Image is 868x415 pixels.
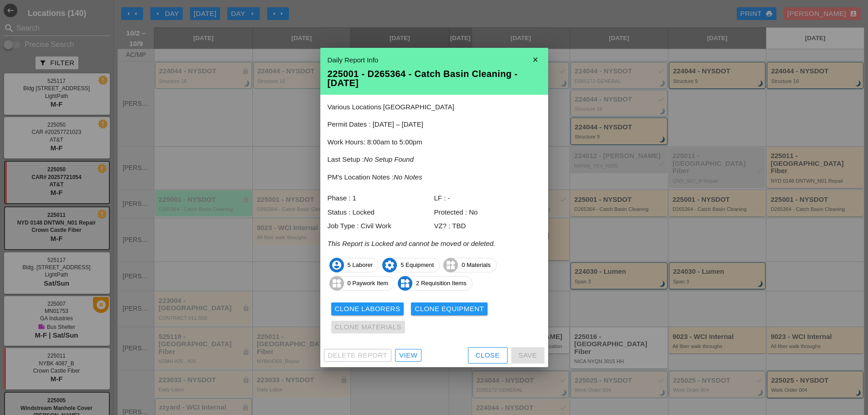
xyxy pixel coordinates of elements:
i: No Setup Found [364,155,414,163]
div: Job Type : Civil Work [328,221,434,231]
p: Permit Dates : [DATE] – [DATE] [328,119,541,130]
span: 0 Materials [444,258,496,272]
p: PM's Location Notes : [328,172,541,183]
div: Protected : No [434,207,541,218]
div: Status : Locked [328,207,434,218]
i: widgets [398,276,412,291]
i: settings [382,258,397,272]
div: Clone Equipment [415,304,484,314]
div: Daily Report Info [328,55,541,66]
a: View [395,349,421,362]
p: Last Setup : [328,154,541,165]
span: 2 Requisition Items [398,276,472,291]
i: account_circle [329,258,344,272]
i: This Report is Locked and cannot be moved or deleted. [328,240,496,247]
div: Phase : 1 [328,193,434,204]
div: Clone Laborers [335,304,401,314]
span: 5 Laborer [330,258,379,272]
i: widgets [329,276,344,291]
p: Work Hours: 8:00am to 5:00pm [328,137,541,148]
div: VZ? : TBD [434,221,541,231]
span: 0 Paywork Item [330,276,394,291]
span: 5 Equipment [383,258,439,272]
div: View [399,350,417,361]
button: Close [468,347,508,364]
i: close [526,51,544,69]
div: LF : - [434,193,541,204]
div: Close [476,350,500,361]
button: Clone Laborers [331,302,404,315]
div: 225001 - D265364 - Catch Basin Cleaning - [DATE] [328,69,541,87]
i: No Notes [394,173,422,181]
button: Clone Equipment [411,302,488,315]
i: widgets [443,258,458,272]
p: Various Locations [GEOGRAPHIC_DATA] [328,102,541,113]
